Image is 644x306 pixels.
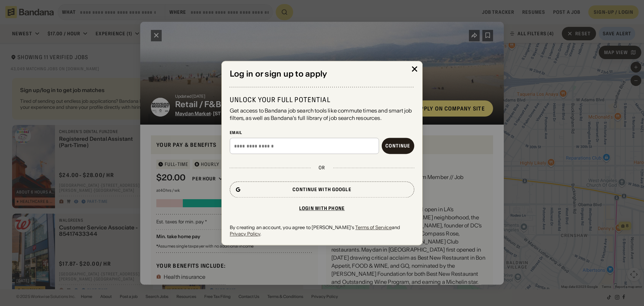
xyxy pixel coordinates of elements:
[230,95,414,104] div: Unlock your full potential
[292,187,351,192] div: Continue with Google
[230,69,414,79] div: Log in or sign up to apply
[385,144,410,148] div: Continue
[355,225,391,231] a: Terms of Service
[319,165,325,171] div: or
[299,206,345,211] div: Login with phone
[230,130,414,135] div: Email
[230,231,260,237] a: Privacy Policy
[230,107,414,122] div: Get access to Bandana job search tools like commute times and smart job filters, as well as Banda...
[230,225,414,237] div: By creating an account, you agree to [PERSON_NAME]'s and .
